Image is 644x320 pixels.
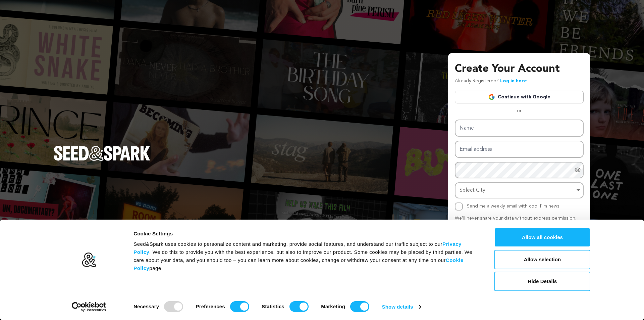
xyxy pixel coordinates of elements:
[455,120,584,137] input: Name
[455,91,584,103] a: Continue with Google
[54,146,150,161] img: Seed&Spark Logo
[133,241,462,255] a: Privacy Policy
[382,302,421,312] a: Show details
[574,167,581,173] a: Show password as plain text. Warning: this will display your password on the screen.
[460,186,575,195] div: Select City
[133,299,133,299] legend: Consent Selection
[467,204,559,209] label: Send me a weekly email with cool film news
[262,304,284,309] strong: Statistics
[196,304,225,309] strong: Preferences
[513,107,526,114] span: or
[455,77,527,85] p: Already Registered?
[133,304,159,309] strong: Necessary
[455,61,584,77] h3: Create Your Account
[494,272,590,291] button: Hide Details
[133,230,479,238] div: Cookie Settings
[82,252,97,268] img: logo
[54,146,150,174] a: Seed&Spark Homepage
[494,250,590,269] button: Allow selection
[494,228,590,247] button: Allow all cookies
[488,94,495,100] img: Google logo
[500,79,527,83] a: Log in here
[60,302,118,312] a: Usercentrics Cookiebot - opens in a new window
[455,141,584,158] input: Email address
[133,240,479,272] div: Seed&Spark uses cookies to personalize content and marketing, provide social features, and unders...
[455,215,584,238] p: We’ll never share your data without express permission. By clicking Create Account, I agree that ...
[321,304,345,309] strong: Marketing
